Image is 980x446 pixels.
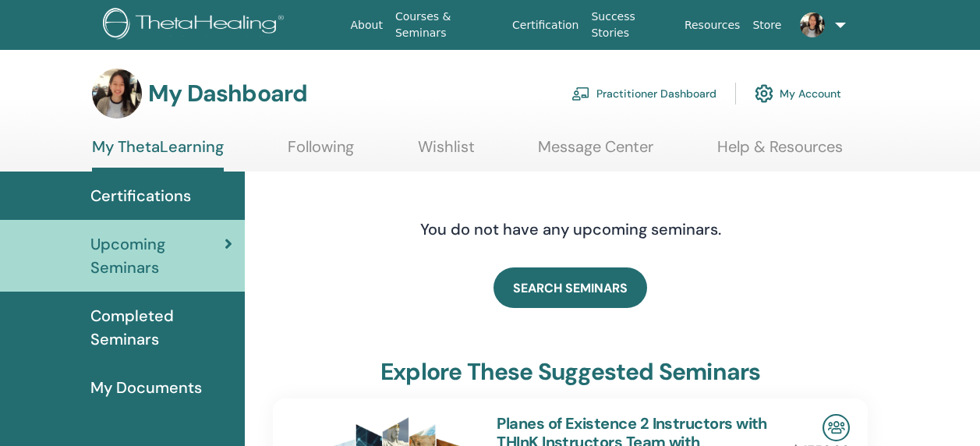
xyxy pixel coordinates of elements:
a: Courses & Seminars [389,2,506,48]
img: In-Person Seminar [823,414,850,441]
a: My ThetaLearning [92,137,224,172]
a: About [344,11,388,40]
span: My Documents [90,376,202,399]
img: cog.svg [755,80,773,107]
span: Upcoming Seminars [90,232,225,279]
a: Wishlist [418,137,475,168]
img: chalkboard-teacher.svg [571,87,590,101]
a: Resources [678,11,747,40]
a: SEARCH SEMINARS [494,267,647,308]
a: Following [288,137,354,168]
span: SEARCH SEMINARS [513,280,628,296]
a: Success Stories [585,2,678,48]
a: Message Center [538,137,653,168]
img: logo.png [103,8,289,43]
h4: You do not have any upcoming seminars. [325,220,816,239]
a: Store [746,11,787,40]
span: Certifications [90,184,191,207]
a: Practitioner Dashboard [571,76,716,111]
img: default.jpg [92,69,142,119]
a: Help & Resources [717,137,843,168]
h3: explore these suggested seminars [380,358,760,386]
h3: My Dashboard [148,80,307,108]
span: Completed Seminars [90,304,232,351]
a: Certification [506,11,585,40]
a: My Account [755,76,841,111]
img: default.jpg [800,12,825,37]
